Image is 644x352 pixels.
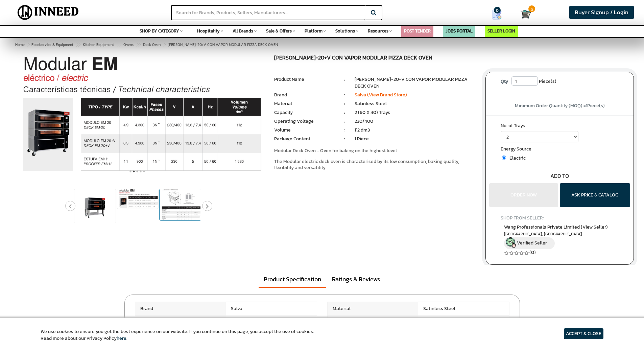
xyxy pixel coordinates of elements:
span: Salva [226,302,317,315]
a: Cart 0 [521,7,527,22]
a: POST TENDER [404,28,431,34]
p: The Modular electric deck oven is characterised by its low consumption, baking quality, flexibili... [274,159,475,171]
a: Salva (View Brand Store) [355,91,407,98]
li: 112 dm3 [355,127,475,134]
span: Foodservice & Equipment [31,42,73,47]
a: Product Specification [259,272,326,288]
span: Minimum Order Quantity (MOQ) = Piece(s) [515,102,605,109]
span: Piece(s) [539,76,556,87]
span: Wang Professionals Private Limited [504,224,608,231]
li: Volume [274,127,334,134]
img: Cart [521,9,531,19]
h1: [PERSON_NAME]-20+V CON VAPOR MODULAR PIZZA DECK OVEN [274,55,475,63]
button: Previous [65,201,75,211]
li: [PERSON_NAME]-20+V CON VAPOR MODULAR PIZZA DECK OVEN [355,76,475,90]
label: Energy Source [501,146,619,154]
span: > [27,42,29,47]
p: Modular Deck Oven - Oven for baking on the highest level [274,148,475,154]
label: No. of Trays [501,122,619,131]
li: Material [274,100,334,107]
span: Operating Voltage [328,316,419,329]
a: Ratings & Reviews [327,272,385,287]
span: > [136,41,139,49]
span: Satinless Steel [418,302,509,315]
h4: SHOP FROM SELLER: [501,215,619,220]
span: All Brands [233,28,253,34]
li: Satinless Steel [355,100,475,107]
label: Qty [497,76,511,87]
li: : [335,136,355,142]
button: Next [202,201,212,211]
span: 2 (60 X 40) Trays [226,316,317,329]
a: my Quotes 0 [479,7,521,22]
span: [PERSON_NAME]-20+V CON VAPOR MODULAR PIZZA DECK OVEN [30,42,278,47]
span: SHOP BY CATEGORY [140,28,179,34]
article: We use cookies to ensure you get the best experience on our website. If you continue on this page... [41,328,314,342]
div: ADD TO [486,172,634,180]
img: SALVA EM-20 MODULAR PIZZA DECK OVEN [10,55,264,175]
li: 2 (60 X 40) Trays [355,109,475,116]
li: : [335,92,355,98]
li: Product Name [274,76,334,83]
span: 1 [586,102,587,109]
li: : [335,100,355,107]
li: Package Content [274,136,334,142]
button: 4 [139,168,142,175]
span: Resources [368,28,388,34]
span: Solutions [335,28,355,34]
span: 230/400 [418,316,509,329]
li: Operating Voltage [274,118,334,125]
button: 1 [129,168,132,175]
img: SALVA EM-20 MODULAR PIZZA DECK OVEN [160,189,201,220]
a: Home [14,41,26,49]
span: 0 [528,5,535,12]
li: 230/400 [355,118,475,125]
a: here [117,335,126,342]
li: : [335,76,355,83]
span: Ovens [123,42,134,47]
li: : [335,118,355,125]
span: Sale & Offers [266,28,292,34]
button: 3 [136,168,139,175]
span: Hospitality [197,28,220,34]
img: Show My Quotes [492,9,502,20]
a: JOBS PORTAL [446,28,473,34]
span: Buyer Signup / Login [575,8,628,17]
span: > [116,41,120,49]
input: Search for Brands, Products, Sellers, Manufacturers... [171,5,365,20]
span: > [76,41,79,49]
span: Deck Oven [143,42,161,47]
span: > [163,41,166,49]
li: Capacity [274,109,334,116]
a: (0) [529,249,536,256]
li: 1 Piece [355,136,475,142]
a: Deck Oven [142,41,162,49]
li: : [335,127,355,134]
span: Electric [506,155,526,162]
a: Foodservice & Equipment [30,41,75,49]
img: inneed-verified-seller-icon.png [506,237,516,248]
button: ASK PRICE & CATALOG [560,183,630,207]
a: Kitchen Equipment [81,41,115,49]
span: Brand [135,302,226,315]
a: SELLER LOGIN [487,28,515,34]
span: Capacity [135,316,226,329]
img: Inneed.Market [12,4,85,21]
li: : [335,109,355,116]
button: 2 [132,168,136,175]
span: Verified Seller [517,239,547,247]
span: Platform [305,28,323,34]
img: SALVA EM-20 MODULAR PIZZA DECK OVEN [79,189,110,223]
li: Brand [274,92,334,98]
span: South West Delhi [504,231,615,237]
a: Ovens [122,41,135,49]
img: SALVA EM-20 MODULAR PIZZA DECK OVEN [117,189,158,209]
span: Material [328,302,419,315]
a: Wang Professionals Private Limited (View Seller) [GEOGRAPHIC_DATA], [GEOGRAPHIC_DATA] Verified Se... [504,224,615,249]
article: ACCEPT & CLOSE [564,328,603,339]
span: 0 [494,7,501,14]
span: Kitchen Equipment [83,42,114,47]
a: Buyer Signup / Login [569,6,634,19]
button: 5 [142,168,146,175]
